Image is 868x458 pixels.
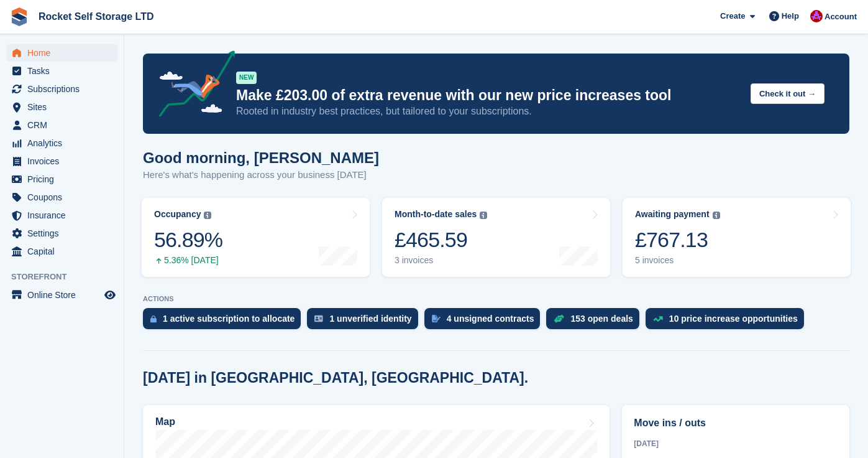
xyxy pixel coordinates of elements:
a: menu [6,134,117,152]
div: 10 price increase opportunities [669,314,798,324]
div: NEW [236,72,257,84]
a: 4 unsigned contracts [424,308,547,335]
a: Month-to-date sales £465.59 3 invoices [382,198,610,277]
a: 1 active subscription to allocate [143,308,307,335]
span: Tasks [27,62,102,80]
a: Rocket Self Storage LTD [34,6,159,27]
button: Check it out → [751,83,825,104]
span: Sites [27,98,102,116]
a: menu [6,44,117,62]
img: icon-info-grey-7440780725fd019a000dd9b08b2336e03edf1995a4989e88bcd33f0948082b44.svg [713,212,720,219]
h2: Map [155,416,175,428]
img: Lee Tresadern [810,10,823,22]
a: menu [6,207,117,224]
span: Pricing [27,171,102,188]
h2: Move ins / outs [634,416,838,431]
span: Subscriptions [27,80,102,98]
span: Coupons [27,189,102,206]
a: 153 open deals [546,308,645,335]
span: Storefront [11,271,124,283]
div: Occupancy [154,209,201,220]
a: Occupancy 56.89% 5.36% [DATE] [142,198,370,277]
div: 4 unsigned contracts [447,314,534,324]
span: Invoices [27,152,102,170]
a: 1 unverified identity [307,308,424,335]
a: menu [6,286,117,304]
div: 3 invoices [395,255,487,266]
span: Create [720,10,745,22]
img: deal-1b604bf984904fb50ccaf53a9ad4b4a5d6e5aea283cecdc64d6e3604feb123c2.svg [554,314,564,323]
a: menu [6,171,117,188]
div: 153 open deals [570,314,633,324]
div: 5 invoices [635,255,720,266]
p: Here's what's happening across your business [DATE] [143,168,379,182]
span: Online Store [27,286,102,304]
span: Analytics [27,134,102,152]
img: contract_signature_icon-13c848040528278c33f63329250d36e43548de30e8caae1d1a13099fd9432cc5.svg [432,315,441,322]
span: Help [782,10,799,22]
img: price_increase_opportunities-93ffe204e8149a01c8c9dc8f82e8f89637d9d84a8eef4429ea346261dce0b2c0.svg [653,316,663,322]
span: Settings [27,225,102,242]
div: 56.89% [154,227,222,253]
a: menu [6,243,117,260]
img: stora-icon-8386f47178a22dfd0bd8f6a31ec36ba5ce8667c1dd55bd0f319d3a0aa187defe.svg [10,7,29,26]
img: icon-info-grey-7440780725fd019a000dd9b08b2336e03edf1995a4989e88bcd33f0948082b44.svg [480,212,487,219]
a: menu [6,189,117,206]
a: menu [6,116,117,134]
div: [DATE] [634,438,838,449]
a: menu [6,80,117,98]
a: 10 price increase opportunities [646,308,810,335]
h2: [DATE] in [GEOGRAPHIC_DATA], [GEOGRAPHIC_DATA]. [143,370,528,386]
div: 1 unverified identity [329,314,411,324]
a: Preview store [103,287,117,302]
p: Make £203.00 of extra revenue with our new price increases tool [236,86,741,105]
div: £767.13 [635,227,720,253]
span: CRM [27,116,102,134]
div: Awaiting payment [635,209,710,220]
div: 5.36% [DATE] [154,255,222,266]
h1: Good morning, [PERSON_NAME] [143,149,379,166]
span: Insurance [27,207,102,224]
img: price-adjustments-announcement-icon-8257ccfd72463d97f412b2fc003d46551f7dbcb40ab6d574587a9cd5c0d94... [148,50,235,121]
p: ACTIONS [143,295,849,303]
div: 1 active subscription to allocate [163,314,295,324]
span: Home [27,44,102,62]
span: Account [825,11,857,23]
div: Month-to-date sales [395,209,477,220]
a: Awaiting payment £767.13 5 invoices [623,198,851,277]
a: menu [6,152,117,170]
span: Capital [27,243,102,260]
img: verify_identity-adf6edd0f0f0b5bbfe63781bf79b02c33cf7c696d77639b501bdc392416b5a36.svg [314,315,323,322]
a: menu [6,225,117,242]
p: Rooted in industry best practices, but tailored to your subscriptions. [236,105,741,118]
a: menu [6,98,117,116]
div: £465.59 [395,227,487,253]
img: icon-info-grey-7440780725fd019a000dd9b08b2336e03edf1995a4989e88bcd33f0948082b44.svg [204,212,211,219]
a: menu [6,62,117,80]
img: active_subscription_to_allocate_icon-d502201f5373d7db506a760aba3b589e785aa758c864c3986d89f69b8ff3... [150,315,157,323]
